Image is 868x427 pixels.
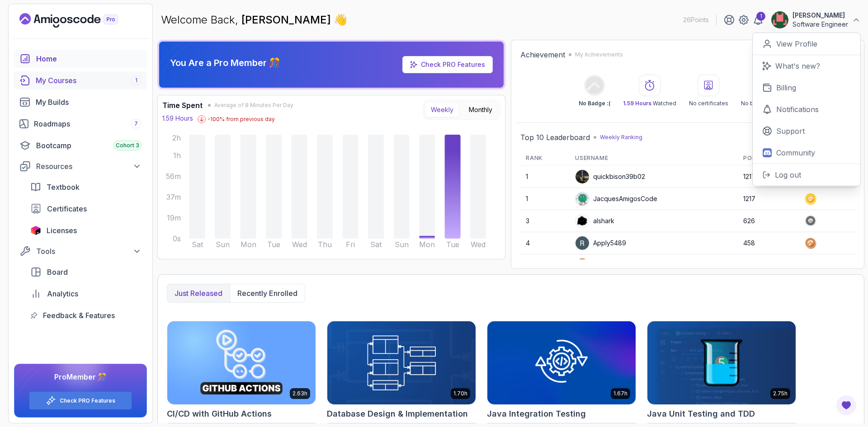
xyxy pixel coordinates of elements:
[776,147,815,158] p: Community
[14,115,147,133] a: roadmaps
[36,140,142,151] div: Bootcamp
[29,391,132,410] button: Check PRO Features
[167,284,230,302] button: Just released
[576,214,589,228] img: user profile image
[576,258,589,272] img: user profile image
[520,151,570,166] th: Rank
[520,210,570,232] td: 3
[738,188,799,210] td: 1217
[162,114,193,123] p: 1.59 Hours
[173,234,181,243] tspan: 0s
[30,226,41,235] img: jetbrains icon
[173,151,181,160] tspan: 1h
[453,390,467,397] p: 1.70h
[738,232,799,254] td: 458
[36,161,142,172] div: Resources
[793,20,848,29] p: Software Engineer
[292,390,307,397] p: 2.63h
[327,408,468,420] h2: Database Design & Implementation
[25,221,147,239] a: licenses
[334,13,347,27] span: 👋
[175,288,222,299] p: Just released
[192,240,203,249] tspan: Sat
[25,200,147,218] a: certificates
[775,169,801,180] p: Log out
[47,288,78,299] span: Analytics
[36,246,142,257] div: Tools
[753,55,860,77] a: What's new?
[170,56,280,69] p: You Are a Pro Member 🎊
[753,142,860,164] a: Community
[425,102,459,117] button: Weekly
[216,240,230,249] tspan: Sun
[520,188,570,210] td: 1
[738,151,799,166] th: Points
[570,151,738,166] th: Username
[25,178,147,196] a: textbook
[267,240,280,249] tspan: Tue
[14,243,147,259] button: Tools
[738,254,799,277] td: 337
[47,267,68,277] span: Board
[36,75,142,86] div: My Courses
[116,142,139,149] span: Cohort 3
[463,102,498,117] button: Monthly
[741,100,797,107] p: No builds completed
[241,13,334,26] span: [PERSON_NAME]
[167,408,272,420] h2: CI/CD with GitHub Actions
[579,100,610,107] p: No Badge :(
[36,97,142,108] div: My Builds
[575,236,626,250] div: Apply5489
[753,33,860,55] a: View Profile
[14,136,147,155] a: bootcamp
[771,11,788,28] img: user profile image
[241,240,256,249] tspan: Mon
[14,71,147,89] a: courses
[19,13,139,28] a: Landing page
[738,210,799,232] td: 626
[346,240,355,249] tspan: Fri
[575,214,614,228] div: alshark
[613,390,627,397] p: 1.67h
[14,158,147,174] button: Resources
[25,285,147,303] a: analytics
[134,120,138,127] span: 7
[575,192,657,206] div: JacquesAmigosCode
[14,93,147,111] a: builds
[776,104,819,115] p: Notifications
[576,236,589,250] img: user profile image
[370,240,382,249] tspan: Sat
[25,306,147,324] a: feedback
[776,82,796,93] p: Billing
[773,390,788,397] p: 2.75h
[47,225,77,236] span: Licenses
[753,99,860,120] a: Notifications
[25,263,147,281] a: board
[208,116,275,123] p: -100 % from previous day
[395,240,409,249] tspan: Sun
[575,51,623,58] p: My Achievements
[738,166,799,188] td: 1217
[487,321,636,404] img: Java Integration Testing card
[776,126,805,136] p: Support
[771,11,861,29] button: user profile image[PERSON_NAME]Software Engineer
[647,321,796,404] img: Java Unit Testing and TDD card
[421,61,485,68] a: Check PRO Features
[647,408,755,420] h2: Java Unit Testing and TDD
[487,408,586,420] h2: Java Integration Testing
[520,132,590,143] h2: Top 10 Leaderboard
[471,240,486,249] tspan: Wed
[576,192,589,206] img: default monster avatar
[237,288,297,299] p: Recently enrolled
[753,77,860,99] a: Billing
[775,61,820,71] p: What's new?
[623,100,676,107] p: Watched
[835,394,857,416] button: Open Feedback Button
[166,192,181,202] tspan: 37m
[793,11,848,20] p: [PERSON_NAME]
[753,164,860,186] button: Log out
[36,53,142,64] div: Home
[327,321,476,404] img: Database Design & Implementation card
[520,254,570,277] td: 5
[683,15,709,24] p: 26 Points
